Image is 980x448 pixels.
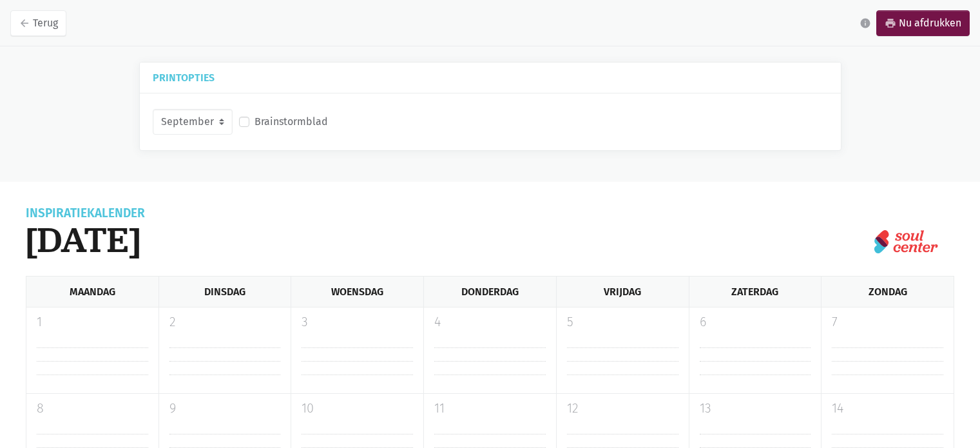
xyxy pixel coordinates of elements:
h1: [DATE] [26,219,145,260]
div: Inspiratiekalender [26,208,145,219]
div: Zaterdag [689,277,821,307]
p: 11 [434,399,546,418]
i: print [885,17,896,29]
h5: Printopties [153,73,828,83]
p: 4 [434,313,546,332]
i: arrow_back [19,17,30,29]
p: 2 [169,313,281,332]
p: 6 [700,313,811,332]
div: Woensdag [291,277,423,307]
a: printNu afdrukken [876,10,970,36]
p: 12 [567,399,678,418]
div: Maandag [26,277,159,307]
p: 14 [832,399,943,418]
p: 13 [700,399,811,418]
p: 5 [567,313,678,332]
p: 8 [37,399,148,418]
p: 9 [169,399,281,418]
p: 3 [302,313,413,332]
p: 7 [832,313,943,332]
div: Zondag [821,277,954,307]
div: Donderdag [423,277,556,307]
label: Brainstormblad [255,113,328,130]
div: Dinsdag [159,277,291,307]
div: Vrijdag [556,277,689,307]
p: 1 [37,313,148,332]
p: 10 [302,399,413,418]
a: arrow_backTerug [10,10,66,36]
i: info [860,17,871,29]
